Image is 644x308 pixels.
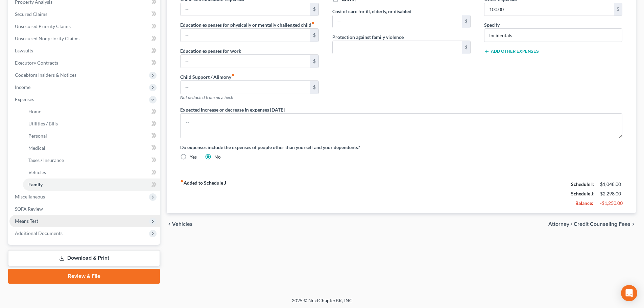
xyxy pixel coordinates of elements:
[180,47,241,54] label: Education expenses for work
[181,55,310,68] input: --
[462,15,470,28] div: $
[23,118,160,130] a: Utilities / Bills
[180,73,235,80] label: Child Support / Alimony
[333,15,462,28] input: --
[9,45,160,57] a: Lawsuits
[15,96,34,102] span: Expenses
[484,21,500,28] label: Specify
[28,121,58,126] span: Utilities / Bills
[571,181,594,187] strong: Schedule I:
[600,190,622,197] div: $2,298.00
[15,230,63,236] span: Additional Documents
[23,105,160,118] a: Home
[311,21,315,25] i: fiber_manual_record
[621,285,637,301] div: Open Intercom Messenger
[9,57,160,69] a: Executory Contracts
[548,221,630,227] span: Attorney / Credit Counseling Fees
[181,81,310,94] input: --
[575,200,593,206] strong: Balance:
[9,32,160,45] a: Unsecured Nonpriority Claims
[180,95,233,100] span: Not deducted from paycheck
[310,3,318,16] div: $
[23,166,160,179] a: Vehicles
[28,182,43,187] span: Family
[484,29,622,42] input: Specify...
[28,109,41,114] span: Home
[28,133,47,139] span: Personal
[8,269,160,284] a: Review & File
[548,221,636,227] button: Attorney / Credit Counseling Fees chevron_right
[15,48,33,53] span: Lawsuits
[23,130,160,142] a: Personal
[167,221,193,227] button: chevron_left Vehicles
[9,8,160,20] a: Secured Claims
[181,29,310,42] input: --
[15,72,76,78] span: Codebtors Insiders & Notices
[214,153,221,160] label: No
[23,154,160,166] a: Taxes / Insurance
[15,35,79,41] span: Unsecured Nonpriority Claims
[15,206,43,212] span: SOFA Review
[484,49,539,54] button: Add Other Expenses
[484,3,614,16] input: --
[630,221,636,227] i: chevron_right
[8,250,160,266] a: Download & Print
[333,41,462,54] input: --
[600,200,622,207] div: -$1,250.00
[180,144,622,151] label: Do expenses include the expenses of people other than yourself and your dependents?
[231,73,235,77] i: fiber_manual_record
[15,60,58,66] span: Executory Contracts
[15,218,38,224] span: Means Test
[28,157,64,163] span: Taxes / Insurance
[15,194,45,199] span: Miscellaneous
[15,11,47,17] span: Secured Claims
[28,145,45,151] span: Medical
[310,29,318,42] div: $
[332,33,404,41] label: Protection against family violence
[614,3,622,16] div: $
[9,20,160,32] a: Unsecured Priority Claims
[310,55,318,68] div: $
[9,203,160,215] a: SOFA Review
[180,21,315,28] label: Education expenses for physically or mentally challenged child
[172,221,193,227] span: Vehicles
[15,23,71,29] span: Unsecured Priority Claims
[180,180,226,208] strong: Added to Schedule J
[600,181,622,188] div: $1,048.00
[180,106,285,113] label: Expected increase or decrease in expenses [DATE]
[167,221,172,227] i: chevron_left
[23,179,160,191] a: Family
[181,3,310,16] input: --
[462,41,470,54] div: $
[28,169,46,175] span: Vehicles
[180,180,184,183] i: fiber_manual_record
[15,84,30,90] span: Income
[332,8,411,15] label: Cost of care for ill, elderly, or disabled
[23,142,160,154] a: Medical
[310,81,318,94] div: $
[190,153,197,160] label: Yes
[571,191,595,196] strong: Schedule J:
